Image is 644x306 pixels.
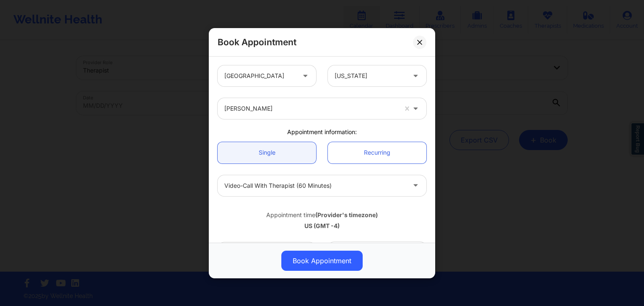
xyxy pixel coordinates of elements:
a: Recurring [328,142,426,163]
div: Appointment time [218,210,426,219]
div: [GEOGRAPHIC_DATA] [224,65,295,86]
button: Book Appointment [281,251,363,271]
div: 4:00 PM [335,241,405,262]
div: Video-Call with Therapist (60 minutes) [224,175,405,196]
input: MM/DD/YYYY [218,241,316,262]
div: US (GMT -4) [218,222,426,230]
h2: Book Appointment [218,36,296,48]
div: [US_STATE] [335,65,405,86]
div: [PERSON_NAME] [224,98,397,119]
b: (Provider's timezone) [315,211,378,218]
div: Appointment information: [212,128,432,136]
a: Single [218,142,316,163]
